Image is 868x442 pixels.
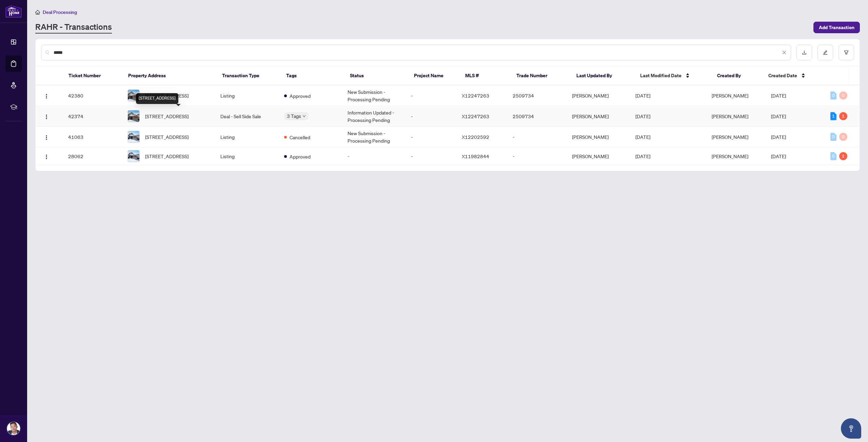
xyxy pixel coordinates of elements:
[823,50,828,55] span: edit
[342,85,406,106] td: New Submission - Processing Pending
[128,131,139,143] img: thumbnail-img
[830,112,836,120] div: 1
[145,133,189,141] span: [STREET_ADDRESS]
[290,153,311,160] span: Approved
[215,147,278,165] td: Listing
[567,85,630,106] td: [PERSON_NAME]
[841,418,861,439] button: Open asap
[5,5,22,18] img: logo
[462,153,489,159] span: X11982844
[123,66,217,85] th: Property Address
[712,113,748,119] span: [PERSON_NAME]
[409,66,460,85] th: Project Name
[342,106,406,127] td: Information Updated - Processing Pending
[640,72,682,79] span: Last Modified Date
[839,152,847,160] div: 1
[145,112,189,120] span: [STREET_ADDRESS]
[635,134,650,140] span: [DATE]
[802,50,807,55] span: download
[63,127,122,147] td: 41063
[41,131,52,142] button: Logo
[41,90,52,101] button: Logo
[813,22,860,33] button: Add Transaction
[128,90,139,101] img: thumbnail-img
[771,92,786,99] span: [DATE]
[63,106,122,127] td: 42374
[567,127,630,147] td: [PERSON_NAME]
[839,91,847,100] div: 0
[128,110,139,122] img: thumbnail-img
[507,85,567,106] td: 2509734
[635,66,712,85] th: Last Modified Date
[567,106,630,127] td: [PERSON_NAME]
[635,153,650,159] span: [DATE]
[771,113,786,119] span: [DATE]
[281,66,345,85] th: Tags
[136,93,178,104] div: [STREET_ADDRESS]
[43,9,77,15] span: Deal Processing
[771,153,786,159] span: [DATE]
[342,127,406,147] td: New Submission - Processing Pending
[215,127,278,147] td: Listing
[817,45,833,60] button: edit
[635,92,650,99] span: [DATE]
[287,112,301,120] span: 3 Tags
[406,85,456,106] td: -
[41,151,52,162] button: Logo
[462,92,489,99] span: X12247263
[215,106,278,127] td: Deal - Sell Side Sale
[35,21,112,34] a: RAHR - Transactions
[217,66,281,85] th: Transaction Type
[567,147,630,165] td: [PERSON_NAME]
[712,66,763,85] th: Created By
[571,66,635,85] th: Last Updated By
[511,66,571,85] th: Trade Number
[63,85,122,106] td: 42380
[128,150,139,162] img: thumbnail-img
[462,113,489,119] span: X12247263
[7,422,20,435] img: Profile Icon
[44,93,49,99] img: Logo
[44,114,49,120] img: Logo
[839,112,847,120] div: 1
[712,92,748,99] span: [PERSON_NAME]
[215,85,278,106] td: Listing
[406,106,456,127] td: -
[290,92,311,100] span: Approved
[145,152,189,160] span: [STREET_ADDRESS]
[819,22,854,33] span: Add Transaction
[507,106,567,127] td: 2509734
[771,134,786,140] span: [DATE]
[35,10,40,15] span: home
[41,111,52,122] button: Logo
[782,50,787,55] span: close
[635,113,650,119] span: [DATE]
[712,134,748,140] span: [PERSON_NAME]
[460,66,511,85] th: MLS #
[406,147,456,165] td: -
[796,45,812,60] button: download
[768,72,797,79] span: Created Date
[763,66,823,85] th: Created Date
[830,133,836,141] div: 0
[344,66,409,85] th: Status
[839,45,854,60] button: filter
[830,91,836,100] div: 0
[44,135,49,140] img: Logo
[406,127,456,147] td: -
[462,134,489,140] span: X12202592
[44,154,49,160] img: Logo
[830,152,836,160] div: 0
[839,133,847,141] div: 0
[290,133,310,141] span: Cancelled
[63,66,123,85] th: Ticket Number
[844,50,849,55] span: filter
[302,114,306,118] span: down
[507,147,567,165] td: -
[63,147,122,165] td: 28062
[507,127,567,147] td: -
[342,147,406,165] td: -
[712,153,748,159] span: [PERSON_NAME]
[145,92,189,99] span: [STREET_ADDRESS]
